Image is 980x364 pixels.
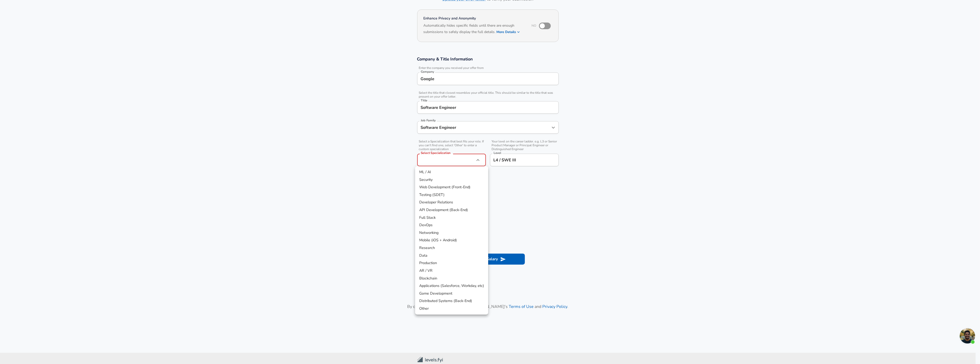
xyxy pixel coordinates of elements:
[415,282,488,290] li: Applications (Salesforce, Workday, etc)
[415,191,488,199] li: Testing (SDET)
[415,183,488,191] li: Web Development (Front-End)
[415,221,488,229] li: DevOps
[415,168,488,176] li: ML / AI
[415,267,488,275] li: AR / VR
[415,275,488,282] li: Blockchain
[415,297,488,305] li: Distributed Systems (Back-End)
[415,176,488,184] li: Security
[415,252,488,259] li: Data
[415,199,488,206] li: Developer Relations
[415,259,488,267] li: Production
[415,206,488,214] li: API Development (Back-End)
[415,214,488,222] li: Full Stack
[960,328,975,344] div: Open chat
[415,229,488,237] li: Networking
[415,290,488,297] li: Game Development
[415,236,488,244] li: Mobile (iOS + Android)
[415,305,488,313] li: Other
[415,244,488,252] li: Research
